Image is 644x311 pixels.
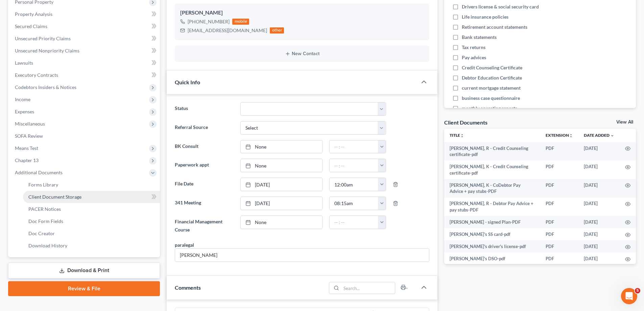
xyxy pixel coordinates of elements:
[462,34,497,41] span: Bank statements
[23,179,160,191] a: Forms Library
[578,160,620,179] td: [DATE]
[578,198,620,216] td: [DATE]
[15,157,39,163] span: Chapter 13
[444,240,540,252] td: [PERSON_NAME]'s driver's license-pdf
[175,241,194,248] div: paralegal
[23,191,160,203] a: Client Document Storage
[462,64,522,71] span: Credit Counseling Certificate
[241,159,322,172] a: None
[330,159,378,172] input: -- : --
[23,203,160,215] a: PACER Notices
[175,79,200,85] span: Quick Info
[462,44,485,51] span: Tax returns
[540,198,578,216] td: PDF
[15,72,58,78] span: Executory Contracts
[540,240,578,252] td: PDF
[241,178,322,191] a: [DATE]
[462,85,521,91] span: current mortgage statement
[171,121,237,135] label: Referral Source
[270,27,284,34] div: other
[330,216,378,229] input: -- : --
[15,84,76,90] span: Codebtors Insiders & Notices
[15,60,33,66] span: Lawsuits
[15,23,47,29] span: Secured Claims
[462,105,517,112] span: monthly operating reports
[15,48,79,53] span: Unsecured Nonpriority Claims
[578,252,620,265] td: [DATE]
[462,74,522,81] span: Debtor Education Certificate
[540,216,578,228] td: PDF
[171,102,237,116] label: Status
[9,8,160,20] a: Property Analysis
[188,27,267,34] div: [EMAIL_ADDRESS][DOMAIN_NAME]
[188,18,230,25] div: [PHONE_NUMBER]
[546,133,573,138] a: Extensionunfold_more
[9,32,160,45] a: Unsecured Priority Claims
[9,57,160,69] a: Lawsuits
[28,230,55,236] span: Doc Creator
[171,140,237,154] label: BK Consult
[578,179,620,198] td: [DATE]
[444,119,487,126] div: Client Documents
[444,252,540,265] td: [PERSON_NAME]'s DSO-pdf
[9,20,160,32] a: Secured Claims
[540,252,578,265] td: PDF
[15,96,30,102] span: Income
[462,3,539,10] span: Drivers license & social security card
[175,249,429,262] input: --
[540,179,578,198] td: PDF
[444,216,540,228] td: [PERSON_NAME] - signed Plan-PDF
[15,11,52,17] span: Property Analysis
[28,206,61,212] span: PACER Notices
[171,159,237,172] label: Paperwork appt
[180,51,424,57] button: New Contact
[569,134,573,138] i: unfold_more
[444,228,540,240] td: [PERSON_NAME]'s SS card-pdf
[15,133,43,139] span: SOFA Review
[15,109,34,114] span: Expenses
[241,197,322,210] a: [DATE]
[9,130,160,142] a: SOFA Review
[330,197,378,210] input: -- : --
[8,281,160,296] a: Review & File
[28,194,81,200] span: Client Document Storage
[444,142,540,161] td: [PERSON_NAME], R - Credit Counseling certificate-pdf
[444,198,540,216] td: [PERSON_NAME], R - Debtor Pay Advice + pay stubs-PDF
[540,142,578,161] td: PDF
[462,95,520,102] span: business case questionnaire
[28,182,58,187] span: Forms Library
[175,284,201,291] span: Comments
[444,179,540,198] td: [PERSON_NAME], K - CoDebtor Pay Advice + pay stubs-PDF
[540,160,578,179] td: PDF
[23,227,160,240] a: Doc Creator
[171,216,237,236] label: Financial Management Course
[15,36,71,41] span: Unsecured Priority Claims
[444,160,540,179] td: [PERSON_NAME], K - Credit Counseling certificate-pdf
[635,288,640,293] span: 5
[621,288,637,304] iframe: Intercom live chat
[578,240,620,252] td: [DATE]
[15,170,63,175] span: Additional Documents
[241,140,322,153] a: None
[460,134,464,138] i: unfold_more
[9,69,160,81] a: Executory Contracts
[171,178,237,191] label: File Date
[15,121,45,127] span: Miscellaneous
[462,14,508,20] span: Life insurance policies
[8,263,160,279] a: Download & Print
[462,54,486,61] span: Pay advices
[28,218,63,224] span: Doc Form Fields
[180,9,424,17] div: [PERSON_NAME]
[28,243,67,248] span: Download History
[15,145,38,151] span: Means Test
[23,240,160,252] a: Download History
[578,228,620,240] td: [DATE]
[9,45,160,57] a: Unsecured Nonpriority Claims
[578,142,620,161] td: [DATE]
[462,24,527,30] span: Retirement account statements
[23,215,160,227] a: Doc Form Fields
[616,120,633,125] a: View All
[450,133,464,138] a: Titleunfold_more
[330,140,378,153] input: -- : --
[241,216,322,229] a: None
